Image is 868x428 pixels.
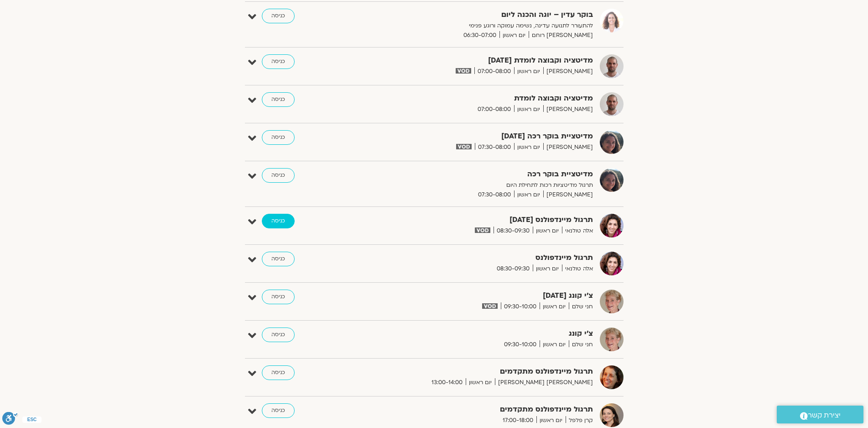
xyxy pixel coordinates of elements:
span: 06:30-07:00 [460,31,499,40]
a: כניסה [262,92,295,107]
span: [PERSON_NAME] [543,143,593,152]
span: יום ראשון [533,264,562,274]
a: כניסה [262,328,295,342]
span: יום ראשון [540,302,569,312]
span: אלה טולנאי [562,226,593,236]
a: כניסה [262,252,295,266]
span: יום ראשון [466,378,495,387]
span: חני שלם [569,340,593,349]
strong: מדיטציית בוקר רכה [DATE] [369,130,593,143]
span: יום ראשון [514,67,543,76]
strong: צ’י קונג [DATE] [369,290,593,302]
p: להתעורר לתנועה עדינה, נשימה עמוקה ורוגע פנימי [369,21,593,31]
span: יום ראשון [533,226,562,236]
span: 07:30-08:00 [475,143,514,152]
span: חני שלם [569,302,593,312]
span: [PERSON_NAME] רוחם [529,31,593,40]
span: [PERSON_NAME] [PERSON_NAME] [495,378,593,387]
span: 07:00-08:00 [474,105,514,114]
span: 08:30-09:30 [494,264,533,274]
strong: תרגול מיינדפולנס [DATE] [369,214,593,226]
a: כניסה [262,168,295,183]
span: 13:00-14:00 [428,378,466,387]
span: 07:00-08:00 [474,67,514,76]
span: יצירת קשר [808,409,841,422]
span: [PERSON_NAME] [543,105,593,114]
span: יום ראשון [540,340,569,349]
span: קרן פלפל [566,416,593,425]
span: [PERSON_NAME] [543,67,593,76]
a: כניסה [262,365,295,380]
strong: תרגול מיינדפולנס מתקדמים [369,403,593,416]
a: כניסה [262,130,295,145]
span: 07:30-08:00 [475,190,514,200]
img: vodicon [456,68,471,74]
strong: תרגול מיינדפולנס [369,252,593,264]
strong: תרגול מיינדפולנס מתקדמים [369,365,593,378]
span: 09:30-10:00 [501,302,540,312]
a: כניסה [262,9,295,23]
a: כניסה [262,290,295,304]
span: 17:00-18:00 [499,416,536,425]
span: יום ראשון [514,190,543,200]
span: יום ראשון [536,416,566,425]
p: תרגול מדיטציות רכות לתחילת היום [369,180,593,190]
a: כניסה [262,214,295,228]
img: vodicon [482,303,497,309]
a: יצירת קשר [777,406,863,423]
img: vodicon [456,144,471,149]
span: יום ראשון [514,143,543,152]
strong: בוקר עדין – יוגה והכנה ליום [369,9,593,21]
a: כניסה [262,54,295,69]
span: [PERSON_NAME] [543,190,593,200]
strong: מדיטציה וקבוצה לומדת [369,92,593,105]
img: vodicon [475,227,490,233]
span: יום ראשון [514,105,543,114]
a: כניסה [262,403,295,418]
span: 09:30-10:00 [501,340,540,349]
span: אלה טולנאי [562,264,593,274]
strong: מדיטציית בוקר רכה [369,168,593,180]
span: יום ראשון [499,31,529,40]
strong: צ'י קונג [369,328,593,340]
span: 08:30-09:30 [494,226,533,236]
strong: מדיטציה וקבוצה לומדת [DATE] [369,54,593,67]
